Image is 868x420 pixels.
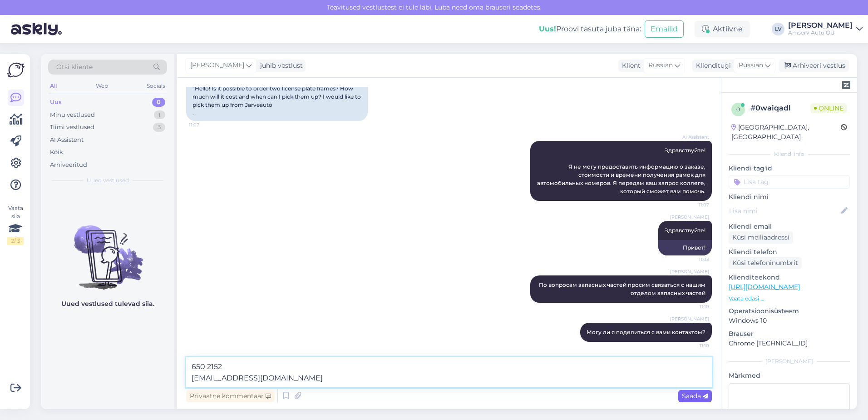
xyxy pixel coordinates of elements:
b: Uus! [539,25,556,33]
div: Proovi tasuta juba täna: [539,24,641,35]
span: По вопросам запасных частей просим связаться с нашим отделом запасных частей [539,281,707,296]
div: Klienditugi [692,61,731,70]
div: "Hello! Is it possible to order two license plate frames? How much will it cost and when can I pi... [186,81,368,121]
div: Aktiivne [695,21,750,37]
div: juhib vestlust [256,61,303,70]
span: Могу ли я поделиться с вами контактом? [587,329,705,335]
span: AI Assistent [675,134,709,140]
span: Russian [648,60,673,70]
input: Lisa tag [729,175,850,189]
span: [PERSON_NAME] [670,315,709,322]
textarea: 650 2152 [EMAIL_ADDRESS][DOMAIN_NAME] [186,357,712,387]
div: LV [772,23,784,35]
span: 11:07 [189,121,223,128]
span: [PERSON_NAME] [670,214,709,220]
img: Askly Logo [7,61,25,79]
div: AI Assistent [50,135,84,145]
p: Brauser [729,329,850,339]
div: All [48,80,59,92]
p: Kliendi email [729,222,850,231]
span: 11:08 [675,256,709,263]
p: Klienditeekond [729,273,850,282]
button: Emailid [645,20,684,38]
p: Kliendi telefon [729,247,850,257]
div: 2 / 3 [7,237,24,245]
div: Küsi telefoninumbrit [729,257,802,269]
div: Kliendi info [729,150,850,158]
p: Kliendi tag'id [729,164,850,173]
span: [PERSON_NAME] [190,60,244,70]
span: Online [810,103,847,113]
span: [PERSON_NAME] [670,268,709,275]
span: Russian [739,60,763,70]
div: 0 [152,98,165,107]
span: Saada [682,392,708,400]
a: [URL][DOMAIN_NAME] [729,283,800,291]
div: 3 [153,123,165,132]
span: 11:10 [675,303,709,310]
div: Amserv Auto OÜ [788,29,853,36]
div: Privaatne kommentaar [186,390,275,402]
input: Lisa nimi [729,206,839,216]
div: [PERSON_NAME] [729,357,850,365]
img: zendesk [842,81,850,89]
p: Märkmed [729,371,850,380]
span: Otsi kliente [56,62,93,72]
span: 11:07 [675,201,709,208]
div: Klient [618,61,641,70]
p: Kliendi nimi [729,192,850,202]
p: Uued vestlused tulevad siia. [61,299,154,309]
div: Привет! [658,240,712,255]
div: Socials [145,80,167,92]
div: Minu vestlused [50,110,95,120]
div: Tiimi vestlused [50,123,94,132]
div: Küsi meiliaadressi [729,231,793,244]
div: [PERSON_NAME] [788,22,853,29]
span: Uued vestlused [87,176,129,185]
p: Chrome [TECHNICAL_ID] [729,339,850,348]
div: Uus [50,98,62,107]
div: Vaata siia [7,204,24,245]
div: Web [94,80,110,92]
img: No chats [41,209,174,291]
a: [PERSON_NAME]Amserv Auto OÜ [788,22,863,36]
div: Arhiveeri vestlus [779,60,849,72]
div: Kõik [50,148,63,157]
div: 1 [154,110,165,120]
span: 0 [736,106,740,113]
span: Здравствуйте! [665,227,705,234]
p: Windows 10 [729,316,850,325]
div: Arhiveeritud [50,160,87,170]
div: # 0waiqadl [750,103,810,114]
div: [GEOGRAPHIC_DATA], [GEOGRAPHIC_DATA] [731,123,841,142]
span: 11:10 [675,342,709,349]
p: Operatsioonisüsteem [729,306,850,316]
p: Vaata edasi ... [729,295,850,303]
